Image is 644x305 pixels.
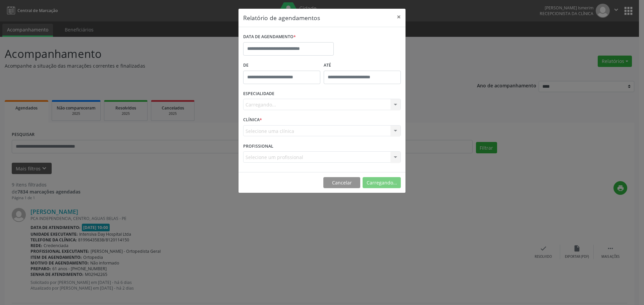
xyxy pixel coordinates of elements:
[243,89,274,99] label: ESPECIALIDADE
[392,9,406,25] button: Close
[324,60,401,71] label: ATÉ
[243,13,320,22] h5: Relatório de agendamentos
[243,60,320,71] label: De
[363,177,401,188] button: Carregando...
[243,32,296,42] label: DATA DE AGENDAMENTO
[323,177,360,188] button: Cancelar
[243,141,273,151] label: PROFISSIONAL
[243,115,262,125] label: CLÍNICA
